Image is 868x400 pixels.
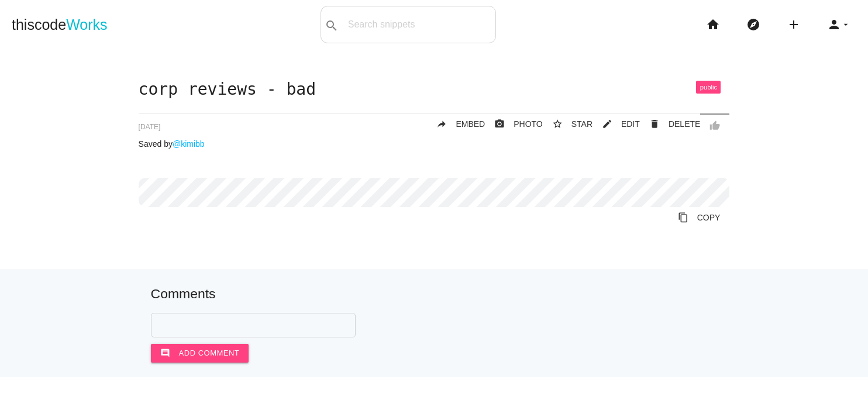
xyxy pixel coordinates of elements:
span: DELETE [669,119,700,129]
a: mode_editEDIT [593,113,640,135]
span: STAR [571,119,593,129]
a: photo_cameraPHOTO [485,113,543,135]
i: star_border [552,113,563,135]
i: content_copy [678,207,688,228]
span: Works [66,16,107,33]
a: replyEMBED [427,113,485,135]
i: home [706,6,720,43]
i: comment [160,344,170,363]
i: mode_edit [602,113,612,135]
input: Search snippets [342,12,495,37]
a: @kimibb [173,139,205,149]
button: search [321,6,342,43]
h1: corp reviews - bad [139,81,730,99]
a: Copy to Clipboard [669,207,730,228]
i: explore [746,6,760,43]
span: PHOTO [514,119,543,129]
i: arrow_drop_down [841,6,850,43]
h5: Comments [151,287,718,301]
p: Saved by [139,139,730,149]
button: star_borderSTAR [543,113,593,135]
i: search [325,7,339,44]
i: photo_camera [494,113,505,135]
a: Delete Post [640,113,700,135]
i: reply [436,113,447,135]
button: commentAdd comment [151,344,249,363]
i: add [787,6,801,43]
span: EDIT [621,119,640,129]
a: thiscodeWorks [12,6,108,43]
span: EMBED [456,119,485,129]
i: person [827,6,841,43]
span: [DATE] [139,123,161,131]
i: delete [649,113,660,135]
